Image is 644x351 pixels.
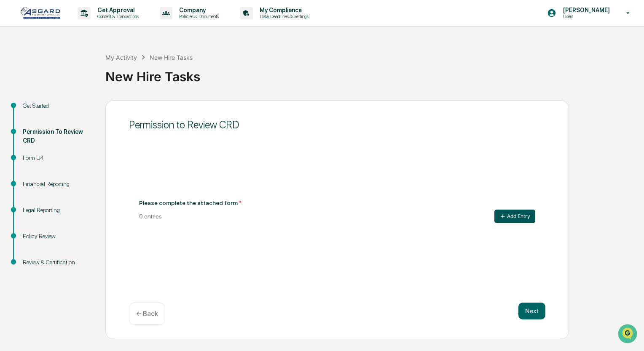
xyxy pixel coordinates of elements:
div: We're available if you need us! [29,73,107,80]
div: 0 entries [139,213,162,220]
a: 🖐️Preclearance [5,103,58,118]
div: Get Started [23,101,92,110]
span: Data Lookup [17,122,53,130]
p: Company [172,7,223,13]
p: How can we help? [8,18,153,31]
div: Legal Reporting [23,206,92,215]
p: Get Approval [91,7,143,13]
button: Add Entry [494,210,535,223]
div: Financial Reporting [23,180,92,189]
div: 🔎 [8,123,15,130]
p: ← Back [136,310,158,318]
p: My Compliance [253,7,313,13]
p: Data, Deadlines & Settings [253,13,313,19]
span: Preclearance [17,106,54,114]
div: Policy Review [23,232,92,241]
a: 🗄️Attestations [58,103,108,118]
img: logo [20,7,61,19]
div: My Activity [105,54,137,61]
iframe: Open customer support [617,323,640,346]
button: Next [518,303,545,319]
div: New Hire Tasks [150,54,193,61]
div: 🖐️ [8,107,15,114]
div: Review & Certification [23,258,92,267]
button: Start new chat [143,67,153,77]
div: Permission to Review CRD [129,119,545,131]
p: Content & Transactions [91,13,143,19]
p: Users [556,13,614,19]
div: New Hire Tasks [105,62,640,84]
p: [PERSON_NAME] [556,7,614,13]
div: Form U4 [23,154,92,162]
span: Attestations [70,106,105,114]
span: Pylon [84,143,102,149]
img: 1746055101610-c473b297-6a78-478c-a979-82029cc54cd1 [8,64,24,80]
div: Permission To Review CRD [23,128,92,145]
a: 🔎Data Lookup [5,119,56,134]
div: Start new chat [29,64,138,73]
p: Policies & Documents [172,13,223,19]
a: Powered byPylon [59,142,102,149]
div: 🗄️ [61,107,68,114]
div: Please complete the attached form [139,199,535,206]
